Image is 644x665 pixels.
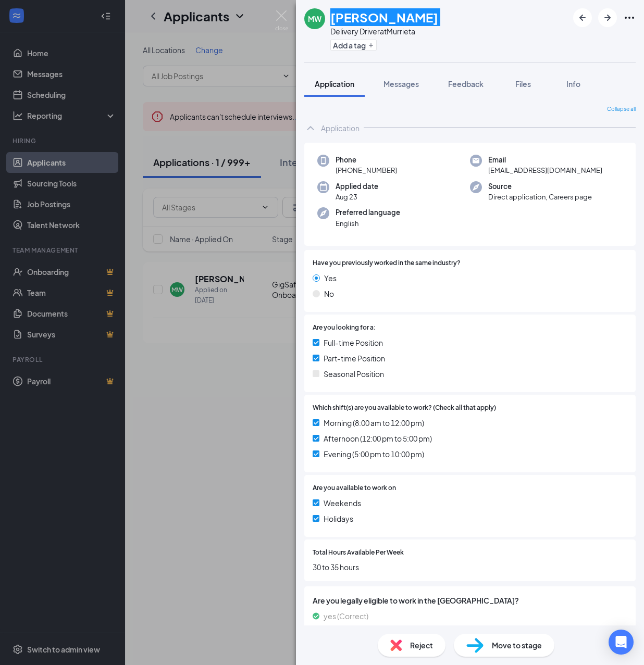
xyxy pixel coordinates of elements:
span: Feedback [448,79,484,89]
span: Application [315,79,354,89]
span: Aug 23 [336,192,378,202]
div: Open Intercom Messenger [609,630,634,655]
span: Are you legally eligible to work in the [GEOGRAPHIC_DATA]? [313,595,627,606]
span: Evening (5:00 pm to 10:00 pm) [324,448,424,460]
svg: Ellipses [623,11,636,24]
span: English [336,218,400,229]
div: Delivery Driver at Murrieta [330,26,438,36]
span: Phone [336,155,397,165]
span: Files [515,79,531,89]
span: Seasonal Position [324,368,384,380]
span: Preferred language [336,207,400,218]
span: Weekends [324,497,361,509]
span: Move to stage [492,639,542,651]
button: ArrowRight [598,8,617,27]
span: Holidays [324,513,353,524]
button: ArrowLeftNew [573,8,592,27]
span: Applied date [336,181,378,192]
svg: Plus [368,42,374,48]
span: Messages [383,79,419,89]
span: Morning (8:00 am to 12:00 pm) [324,417,424,429]
button: PlusAdd a tag [330,40,377,51]
svg: ArrowLeftNew [576,11,589,24]
span: Are you available to work on [313,483,396,493]
span: No [324,288,334,299]
span: Are you looking for a: [313,323,376,333]
span: Email [488,155,602,165]
span: Total Hours Available Per Week [313,548,404,558]
span: Part-time Position [324,353,385,364]
span: Info [566,79,580,89]
span: Afternoon (12:00 pm to 5:00 pm) [324,433,432,444]
span: Direct application, Careers page [488,192,592,202]
span: Collapse all [607,105,636,114]
span: Source [488,181,592,192]
span: Full-time Position [324,337,383,348]
span: yes (Correct) [324,610,368,622]
div: Application [321,123,360,133]
span: Which shift(s) are you available to work? (Check all that apply) [313,403,496,413]
svg: ChevronUp [304,122,317,134]
span: 30 to 35 hours [313,561,627,573]
span: [EMAIL_ADDRESS][DOMAIN_NAME] [488,165,602,175]
span: Reject [410,639,433,651]
div: MW [308,14,321,24]
span: Have you previously worked in the same industry? [313,258,461,268]
svg: ArrowRight [601,11,614,24]
span: [PHONE_NUMBER] [336,165,397,175]
h1: [PERSON_NAME] [330,8,438,26]
span: Yes [324,272,337,284]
